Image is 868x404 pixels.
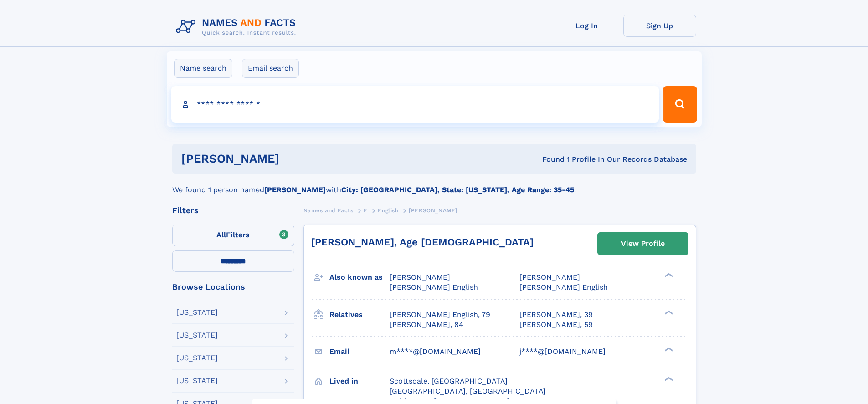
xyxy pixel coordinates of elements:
[390,283,478,291] span: [PERSON_NAME] English
[181,153,411,164] h1: [PERSON_NAME]
[264,185,326,194] b: [PERSON_NAME]
[172,174,696,195] div: We found 1 person named with .
[176,354,218,362] div: [US_STATE]
[519,283,608,291] span: [PERSON_NAME] English
[519,310,593,320] a: [PERSON_NAME], 39
[172,15,303,39] img: Logo Names and Facts
[176,309,218,316] div: [US_STATE]
[378,207,398,214] span: English
[172,225,294,246] label: Filters
[623,15,696,37] a: Sign Up
[390,310,490,320] a: [PERSON_NAME] English, 79
[378,205,398,216] a: English
[663,86,697,123] button: Search Button
[172,283,294,291] div: Browse Locations
[598,233,688,255] a: View Profile
[390,273,450,281] span: [PERSON_NAME]
[171,86,659,123] input: search input
[390,320,463,330] a: [PERSON_NAME], 84
[216,230,226,239] span: All
[519,273,580,281] span: [PERSON_NAME]
[390,377,508,385] span: Scottsdale, [GEOGRAPHIC_DATA]
[329,270,390,285] h3: Also known as
[172,206,294,215] div: Filters
[329,307,390,322] h3: Relatives
[303,205,354,216] a: Names and Facts
[411,154,687,164] div: Found 1 Profile In Our Records Database
[364,205,368,216] a: E
[174,59,232,78] label: Name search
[176,377,218,384] div: [US_STATE]
[519,320,593,330] a: [PERSON_NAME], 59
[390,387,546,395] span: [GEOGRAPHIC_DATA], [GEOGRAPHIC_DATA]
[621,233,665,254] div: View Profile
[663,272,673,278] div: ❯
[242,59,299,78] label: Email search
[409,207,457,214] span: [PERSON_NAME]
[364,207,368,214] span: E
[176,332,218,339] div: [US_STATE]
[663,346,673,352] div: ❯
[663,376,673,382] div: ❯
[341,185,574,194] b: City: [GEOGRAPHIC_DATA], State: [US_STATE], Age Range: 35-45
[329,373,390,389] h3: Lived in
[550,15,623,37] a: Log In
[663,309,673,315] div: ❯
[329,344,390,359] h3: Email
[311,236,534,248] a: [PERSON_NAME], Age [DEMOGRAPHIC_DATA]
